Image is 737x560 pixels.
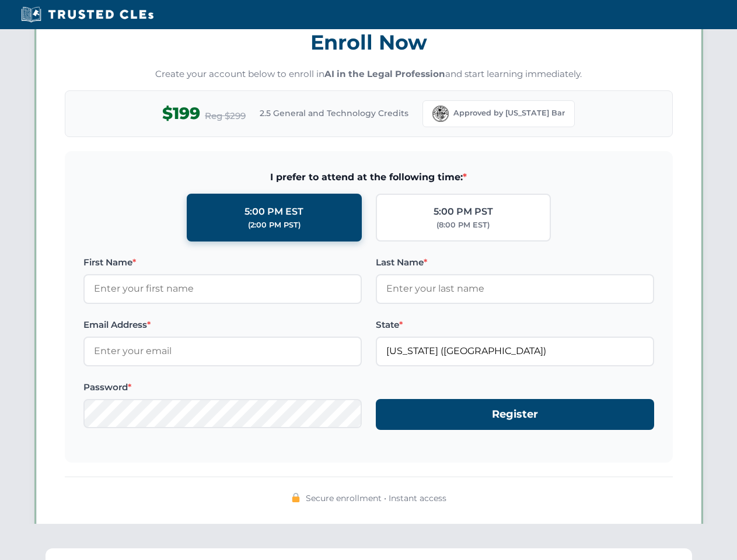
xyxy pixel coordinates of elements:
[306,492,446,505] span: Secure enrollment • Instant access
[162,100,200,127] span: $199
[260,107,408,120] span: 2.5 General and Technology Credits
[291,493,301,502] img: 🔒
[83,318,362,332] label: Email Address
[376,274,654,303] input: Enter your last name
[83,256,362,269] label: First Name
[376,337,654,366] input: Florida (FL)
[453,107,565,119] span: Approved by [US_STATE] Bar
[376,318,654,332] label: State
[83,337,362,366] input: Enter your email
[65,68,673,81] p: Create your account below to enroll in and start learning immediately.
[324,68,445,79] strong: AI in the Legal Profession
[18,6,157,23] img: Trusted CLEs
[376,399,654,430] button: Register
[248,219,301,231] div: (2:00 PM PST)
[83,170,654,185] span: I prefer to attend at the following time:
[376,256,654,269] label: Last Name
[83,274,362,303] input: Enter your first name
[65,24,673,61] h3: Enroll Now
[436,219,490,231] div: (8:00 PM EST)
[434,204,493,219] div: 5:00 PM PST
[244,204,303,219] div: 5:00 PM EST
[432,106,449,122] img: Florida Bar
[205,109,246,123] span: Reg $299
[83,380,362,394] label: Password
